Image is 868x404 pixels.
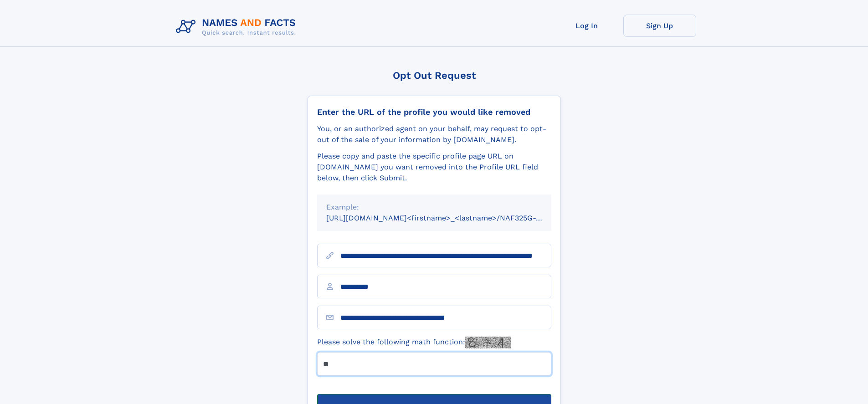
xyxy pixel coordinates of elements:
[308,70,561,81] div: Opt Out Request
[326,202,542,213] div: Example:
[550,15,623,37] a: Log In
[172,15,303,39] img: Logo Names and Facts
[317,107,551,117] div: Enter the URL of the profile you would like removed
[317,337,511,348] label: Please solve the following math function:
[326,214,569,222] small: [URL][DOMAIN_NAME]<firstname>_<lastname>/NAF325G-xxxxxxxx
[623,15,696,37] a: Sign Up
[317,123,551,145] div: You, or an authorized agent on your behalf, may request to opt-out of the sale of your informatio...
[317,151,551,184] div: Please copy and paste the specific profile page URL on [DOMAIN_NAME] you want removed into the Pr...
